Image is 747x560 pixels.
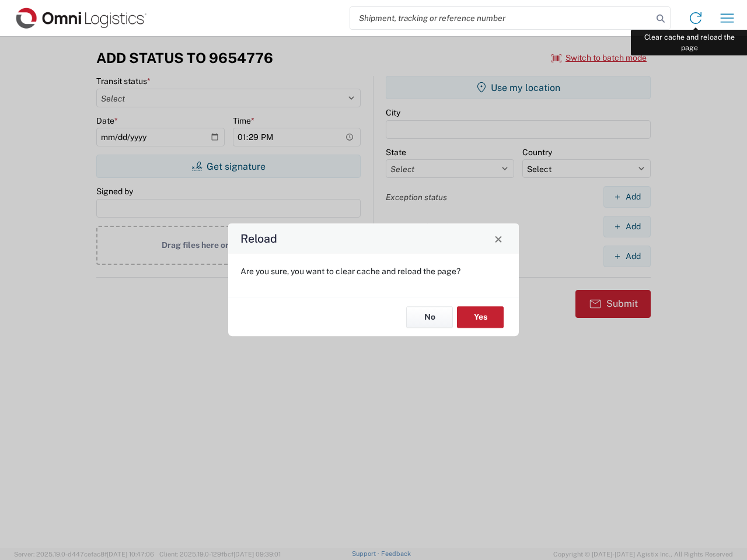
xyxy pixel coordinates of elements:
button: Close [490,230,507,247]
input: Shipment, tracking or reference number [350,7,652,29]
button: Yes [457,306,504,328]
button: No [406,306,453,328]
p: Are you sure, you want to clear cache and reload the page? [240,266,507,276]
h4: Reload [240,230,277,247]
